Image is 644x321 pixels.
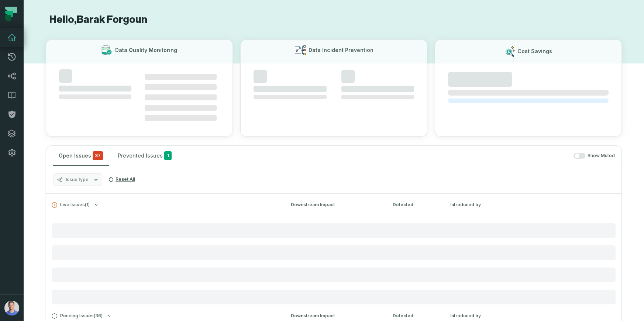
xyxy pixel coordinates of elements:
button: Prevented Issues [112,146,178,166]
div: Show Muted [180,153,615,159]
button: Issue type [54,173,102,186]
button: Cost Savings [435,39,622,137]
button: Open Issues [53,146,109,166]
div: Introduced by [450,201,517,208]
h3: Data Incident Prevention [309,46,373,54]
img: avatar of Barak Forgoun [4,301,19,315]
span: Live Issues ( 1 ) [52,202,90,208]
button: Live Issues(1) [52,202,278,208]
span: Issue type [66,177,89,183]
div: Introduced by [450,313,517,319]
button: Pending Issues(36) [52,313,278,319]
h1: Hello, Barak Forgoun [46,13,622,26]
span: 1 [164,151,172,160]
div: Downstream Impact [291,201,379,208]
button: Data Incident Prevention [240,39,427,137]
span: Pending Issues ( 36 ) [52,313,103,319]
h3: Data Quality Monitoring [115,46,177,54]
h3: Cost Savings [517,48,552,55]
div: Detected [393,313,437,319]
button: Reset All [105,173,138,185]
div: Downstream Impact [291,313,379,319]
div: Live Issues(1) [46,216,621,304]
button: Data Quality Monitoring [46,39,233,137]
div: Detected [393,201,437,208]
span: critical issues and errors combined [93,151,103,160]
